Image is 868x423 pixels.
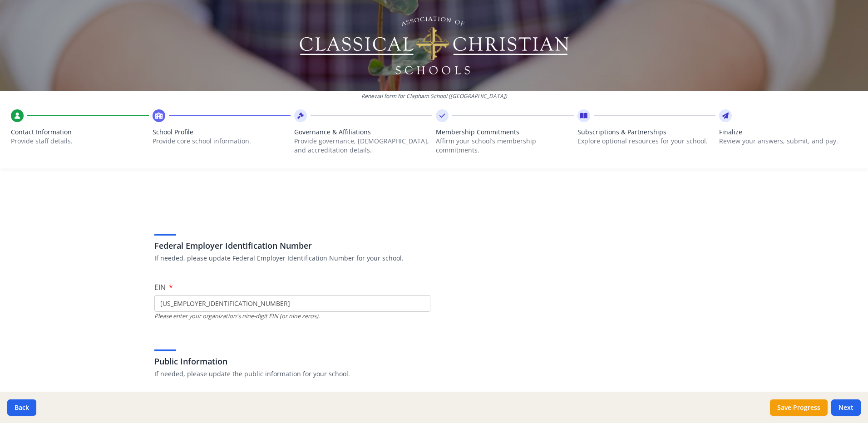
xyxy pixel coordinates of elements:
[154,239,714,252] h3: Federal Employer Identification Number
[719,128,857,137] span: Finalize
[11,128,149,137] span: Contact Information
[11,137,149,146] p: Provide staff details.
[436,128,574,137] span: Membership Commitments
[154,369,714,379] p: If needed, please update the public information for your school.
[153,137,291,146] p: Provide core school information.
[719,137,857,146] p: Review your answers, submit, and pay.
[294,137,432,155] p: Provide governance, [DEMOGRAPHIC_DATA], and accreditation details.
[153,128,291,137] span: School Profile
[298,14,570,77] img: Logo
[154,282,166,292] span: EIN
[577,128,715,137] span: Subscriptions & Partnerships
[154,312,430,320] div: Please enter your organization's nine-digit EIN (or nine zeros).
[154,254,714,263] p: If needed, please update Federal Employer Identification Number for your school.
[7,399,36,416] button: Back
[831,399,861,416] button: Next
[154,355,714,368] h3: Public Information
[770,399,828,416] button: Save Progress
[294,128,432,137] span: Governance & Affiliations
[577,137,715,146] p: Explore optional resources for your school.
[436,137,574,155] p: Affirm your school’s membership commitments.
